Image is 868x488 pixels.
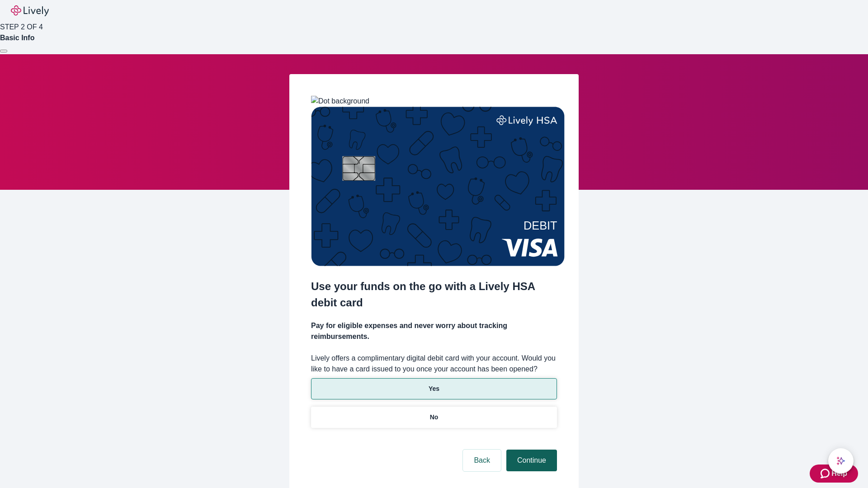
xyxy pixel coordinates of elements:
p: No [430,413,439,422]
h4: Pay for eligible expenses and never worry about tracking reimbursements. [311,320,557,342]
span: Help [831,468,847,479]
img: Dot background [311,96,369,107]
button: Continue [506,450,557,471]
img: Debit card [311,107,565,266]
label: Lively offers a complimentary digital debit card with your account. Would you like to have a card... [311,353,557,375]
button: No [311,407,557,428]
img: Lively [11,5,49,16]
svg: Lively AI Assistant [836,456,845,465]
button: chat [828,448,854,474]
button: Zendesk support iconHelp [810,465,858,483]
svg: Zendesk support icon [821,468,831,479]
p: Yes [429,384,439,394]
button: Yes [311,378,557,399]
button: Back [463,450,501,471]
h2: Use your funds on the go with a Lively HSA debit card [311,278,557,311]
